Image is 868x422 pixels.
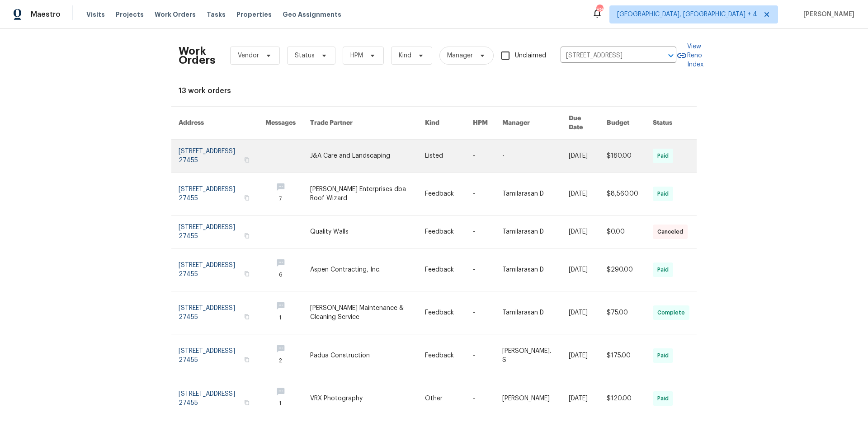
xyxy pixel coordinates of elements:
[561,107,599,140] th: Due Date
[171,107,258,140] th: Address
[243,356,251,364] button: Copy Address
[447,51,473,60] span: Manager
[418,107,466,140] th: Kind
[495,249,561,291] td: Tamilarasan D
[243,156,251,164] button: Copy Address
[303,216,417,249] td: Quality Walls
[466,249,495,291] td: -
[243,194,251,202] button: Copy Address
[295,51,315,60] span: Status
[86,10,105,19] span: Visits
[179,86,689,95] div: 13 work orders
[466,291,495,334] td: -
[303,249,417,291] td: Aspen Contracting, Inc.
[466,334,495,377] td: -
[179,47,216,65] h2: Work Orders
[243,399,251,407] button: Copy Address
[515,51,546,61] span: Unclaimed
[207,11,226,18] span: Tasks
[418,216,466,249] td: Feedback
[466,377,495,420] td: -
[236,10,272,19] span: Properties
[243,270,251,278] button: Copy Address
[495,291,561,334] td: Tamilarasan D
[466,173,495,216] td: -
[303,140,417,173] td: J&A Care and Landscaping
[418,140,466,173] td: Listed
[599,107,646,140] th: Budget
[495,377,561,420] td: [PERSON_NAME]
[350,51,363,60] span: HPM
[495,107,561,140] th: Manager
[596,5,603,14] div: 88
[495,216,561,249] td: Tamilarasan D
[31,10,61,19] span: Maestro
[283,10,341,19] span: Geo Assignments
[238,51,259,60] span: Vendor
[303,334,417,377] td: Padua Construction
[303,173,417,216] td: [PERSON_NAME] Enterprises dba Roof Wizard
[243,232,251,240] button: Copy Address
[399,51,411,60] span: Kind
[418,291,466,334] td: Feedback
[800,10,854,19] span: [PERSON_NAME]
[617,10,757,19] span: [GEOGRAPHIC_DATA], [GEOGRAPHIC_DATA] + 4
[466,140,495,173] td: -
[303,291,417,334] td: [PERSON_NAME] Maintenance & Cleaning Service
[495,334,561,377] td: [PERSON_NAME]. S
[495,173,561,216] td: Tamilarasan D
[303,377,417,420] td: VRX Photography
[495,140,561,173] td: -
[676,42,703,69] a: View Reno Index
[561,49,651,63] input: Enter in an address
[418,249,466,291] td: Feedback
[466,107,495,140] th: HPM
[116,10,144,19] span: Projects
[258,107,303,140] th: Messages
[418,377,466,420] td: Other
[418,334,466,377] td: Feedback
[665,49,677,62] button: Open
[646,107,697,140] th: Status
[466,216,495,249] td: -
[303,107,417,140] th: Trade Partner
[418,173,466,216] td: Feedback
[243,313,251,321] button: Copy Address
[155,10,196,19] span: Work Orders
